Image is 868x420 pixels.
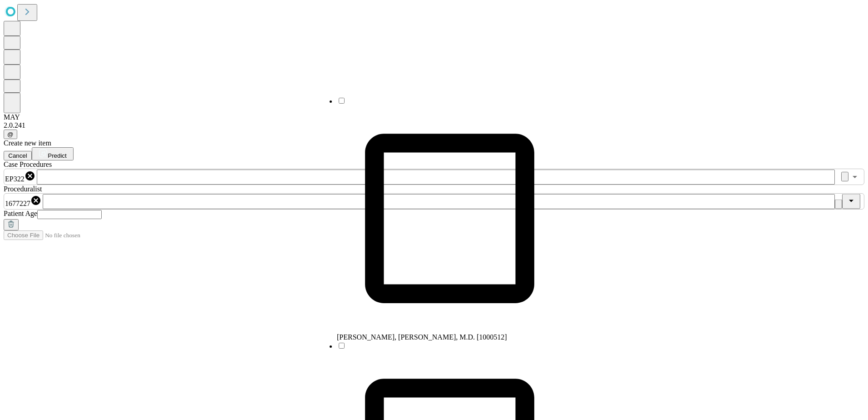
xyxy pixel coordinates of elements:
[337,333,507,341] span: [PERSON_NAME], [PERSON_NAME], M.D. [1000512]
[5,200,30,207] span: 1677227
[835,200,842,209] button: Clear
[848,170,861,183] button: Open
[5,175,25,183] span: EP322
[4,185,42,193] span: Proceduralist
[4,130,17,139] button: @
[4,113,864,121] div: MAY
[32,147,74,160] button: Predict
[5,170,35,183] div: EP322
[5,195,41,208] div: 1677227
[4,151,32,160] button: Cancel
[48,152,66,159] span: Predict
[4,210,37,217] span: Patient Age
[8,152,27,159] span: Cancel
[7,131,14,138] span: @
[841,172,848,181] button: Clear
[842,194,860,209] button: Close
[4,160,52,168] span: Scheduled Procedure
[4,121,864,130] div: 2.0.241
[4,139,51,147] span: Create new item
